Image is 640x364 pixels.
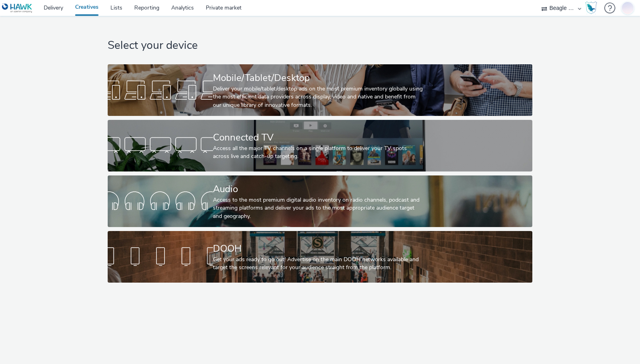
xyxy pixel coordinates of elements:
a: Connected TVAccess all the major TV channels on a single platform to deliver your TV spots across... [108,120,532,171]
div: DOOH [213,242,424,256]
a: DOOHGet your ads ready to go out! Advertise on the main DOOH networks available and target the sc... [108,231,532,283]
div: Access all the major TV channels on a single platform to deliver your TV spots across live and ca... [213,144,424,161]
div: Connected TV [213,131,424,144]
img: undefined Logo [2,3,33,13]
div: Deliver your mobile/tablet/desktop ads on the most premium inventory globally using the most effi... [213,85,424,109]
img: Hawk Academy [585,2,597,14]
a: AudioAccess to the most premium digital audio inventory on radio channels, podcast and streaming ... [108,175,532,227]
a: Hawk Academy [585,2,600,14]
div: Access to the most premium digital audio inventory on radio channels, podcast and streaming platf... [213,196,424,220]
img: Jonas Bruzga [622,0,634,15]
div: Get your ads ready to go out! Advertise on the main DOOH networks available and target the screen... [213,256,424,272]
div: Mobile/Tablet/Desktop [213,71,424,85]
a: Mobile/Tablet/DesktopDeliver your mobile/tablet/desktop ads on the most premium inventory globall... [108,64,532,116]
h1: Select your device [108,38,532,53]
div: Audio [213,182,424,196]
